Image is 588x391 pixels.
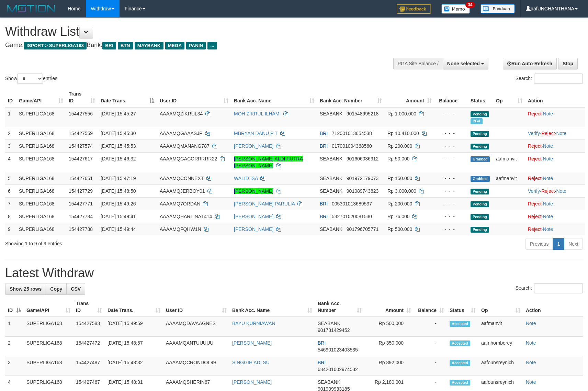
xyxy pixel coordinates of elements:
[471,189,489,194] span: Pending
[478,297,523,317] th: Op: activate to sort column ascending
[160,176,204,181] span: AAAAMQCONNEXT
[98,88,157,107] th: Date Trans.: activate to sort column descending
[17,74,43,84] select: Showentries
[5,297,24,317] th: ID: activate to sort column descending
[69,226,93,232] span: 154427788
[347,111,378,116] span: Copy 901548995218 to clipboard
[437,155,465,162] div: - - -
[16,172,66,185] td: SUPERLIGA168
[526,340,536,346] a: Note
[69,156,93,161] span: 154427617
[16,210,66,223] td: SUPERLIGA168
[5,172,16,185] td: 5
[315,297,364,317] th: Bank Acc. Number: activate to sort column ascending
[231,88,317,107] th: Bank Acc. Name: activate to sort column ascending
[10,286,42,292] span: Show 25 rows
[232,321,275,326] a: BAYU KURNIAWAN
[66,283,85,295] a: CSV
[471,118,483,124] span: Marked by aafounsreynich
[232,379,272,385] a: [PERSON_NAME]
[16,152,66,172] td: SUPERLIGA168
[493,152,525,172] td: aafmanvit
[534,283,583,293] input: Search:
[5,356,24,376] td: 3
[471,131,489,137] span: Pending
[320,201,328,206] span: BRI
[101,111,136,116] span: [DATE] 15:45:27
[234,201,295,206] a: [PERSON_NAME] PARULIA
[5,185,16,197] td: 6
[534,74,583,84] input: Search:
[447,61,480,66] span: None selected
[387,111,416,116] span: Rp 1.000.000
[69,131,93,136] span: 154427559
[528,214,542,219] a: Reject
[105,317,163,337] td: [DATE] 15:49:59
[160,156,217,161] span: AAAAMQGACORRRRR22
[46,283,67,295] a: Copy
[101,201,136,206] span: [DATE] 15:49:26
[437,188,465,194] div: - - -
[414,297,447,317] th: Balance: activate to sort column ascending
[5,139,16,152] td: 3
[157,88,231,107] th: User ID: activate to sort column ascending
[347,176,378,181] span: Copy 901972179073 to clipboard
[69,188,93,194] span: 154427729
[443,58,488,69] button: None selected
[5,107,16,127] td: 1
[471,227,489,233] span: Pending
[320,226,342,232] span: SEABANK
[318,321,340,326] span: SEABANK
[437,226,465,233] div: - - -
[320,131,328,136] span: BRI
[525,172,585,185] td: ·
[71,286,81,292] span: CSV
[69,176,93,181] span: 154427651
[393,58,443,69] div: PGA Site Balance /
[160,188,205,194] span: AAAAMQJERBOY01
[556,188,566,194] a: Note
[101,143,136,149] span: [DATE] 15:45:53
[160,226,201,232] span: AAAAMQFQHW1N
[16,107,66,127] td: SUPERLIGA168
[437,130,465,137] div: - - -
[528,226,542,232] a: Reject
[101,156,136,161] span: [DATE] 15:46:32
[397,4,431,14] img: Feedback.jpg
[528,111,542,116] a: Reject
[347,188,378,194] span: Copy 901089743823 to clipboard
[543,176,553,181] a: Note
[525,210,585,223] td: ·
[232,340,272,346] a: [PERSON_NAME]
[234,143,273,149] a: [PERSON_NAME]
[105,337,163,356] td: [DATE] 15:48:57
[160,143,210,149] span: AAAAMQMANANG787
[318,347,358,353] span: Copy 546901023403535 to clipboard
[186,42,206,49] span: PANIN
[478,356,523,376] td: aafounsreynich
[73,337,105,356] td: 154427472
[516,74,583,84] label: Search:
[101,176,136,181] span: [DATE] 15:47:19
[523,297,583,317] th: Action
[16,88,66,107] th: Game/API: activate to sort column ascending
[437,200,465,207] div: - - -
[528,201,542,206] a: Reject
[69,111,93,116] span: 154427556
[160,214,212,219] span: AAAAMQHARTINA1414
[16,197,66,210] td: SUPERLIGA168
[564,238,583,250] a: Next
[543,201,553,206] a: Note
[480,4,515,13] img: panduan.png
[160,131,202,136] span: AAAAMQGAAASJP
[5,266,583,280] h1: Latest Withdraw
[437,175,465,182] div: - - -
[387,214,410,219] span: Rp 76.000
[347,226,378,232] span: Copy 901796705771 to clipboard
[66,88,98,107] th: Trans ID: activate to sort column ascending
[478,317,523,337] td: aafmanvit
[525,107,585,127] td: ·
[320,176,342,181] span: SEABANK
[471,214,489,220] span: Pending
[232,360,270,365] a: SINGGIH ADI SU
